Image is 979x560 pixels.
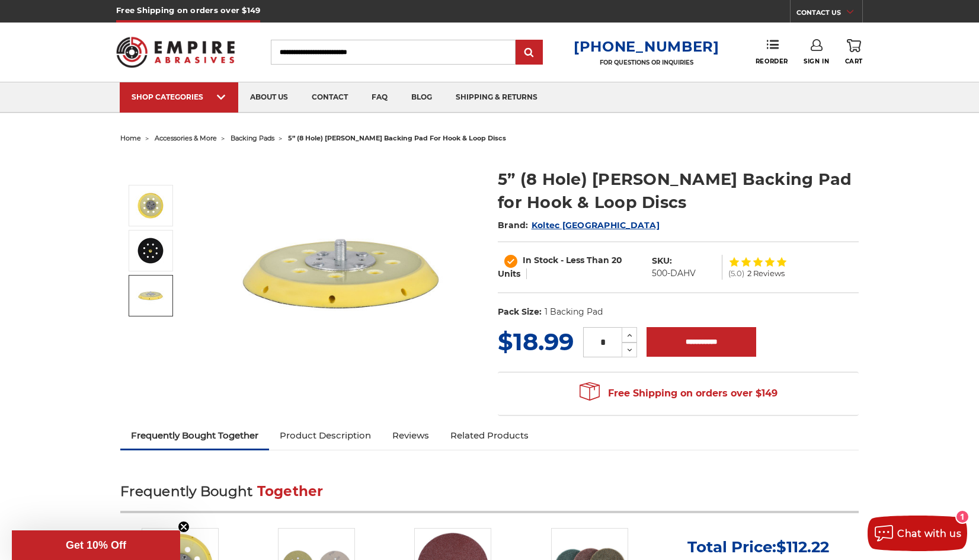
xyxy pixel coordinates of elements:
img: 5” (8 Hole) DA Sander Backing Pad for Hook & Loop Discs [222,155,459,392]
a: backing pads [231,134,274,142]
span: 2 Reviews [747,270,785,277]
span: Units [498,268,520,279]
button: Chat with us [868,516,967,551]
div: 1 [956,511,968,523]
span: 20 [612,255,622,265]
a: faq [360,82,399,113]
span: $112.22 [776,537,829,556]
a: Reorder [756,39,788,65]
span: 5” (8 hole) [PERSON_NAME] backing pad for hook & loop discs [288,134,506,142]
span: Free Shipping on orders over $149 [580,382,778,405]
span: $18.99 [498,327,574,356]
p: Total Price: [687,537,829,556]
dd: 500-DAHV [652,267,696,280]
span: Sign In [804,57,829,65]
input: Submit [517,41,541,65]
a: Related Products [440,423,539,449]
div: Get 10% OffClose teaser [12,530,180,560]
a: about us [238,82,300,113]
dd: 1 Backing Pad [545,306,603,318]
a: Frequently Bought Together [120,423,269,449]
span: Frequently Bought [120,483,252,500]
span: - Less Than [561,255,609,265]
span: Cart [845,57,863,65]
span: Together [257,483,324,500]
a: Cart [845,39,863,65]
a: Koltec [GEOGRAPHIC_DATA] [532,220,660,231]
dt: Pack Size: [498,306,542,318]
dt: SKU: [652,255,672,267]
a: contact [300,82,360,113]
a: [PHONE_NUMBER] [574,38,719,55]
span: Chat with us [897,528,961,539]
span: Brand: [498,220,529,231]
a: Reviews [382,423,440,449]
span: Get 10% Off [66,539,126,551]
h1: 5” (8 Hole) [PERSON_NAME] Backing Pad for Hook & Loop Discs [498,168,859,214]
span: Reorder [756,57,788,65]
span: (5.0) [728,270,744,277]
img: 5” (8 Hole) DA Sander Backing Pad for Hook & Loop Discs [136,191,165,220]
img: Empire Abrasives [116,29,235,75]
a: blog [399,82,444,113]
button: Close teaser [178,521,190,533]
img: 5” (8 Hole) DA Sander Backing Pad for Hook & Loop Discs [136,236,165,265]
a: CONTACT US [796,6,862,23]
div: SHOP CATEGORIES [132,92,226,101]
img: 5” (8 Hole) DA Sander Backing Pad for Hook & Loop Discs [136,281,165,311]
a: accessories & more [155,134,217,142]
a: Product Description [269,423,382,449]
a: shipping & returns [444,82,549,113]
span: In Stock [523,255,558,265]
a: home [120,134,141,142]
p: FOR QUESTIONS OR INQUIRIES [574,59,719,66]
